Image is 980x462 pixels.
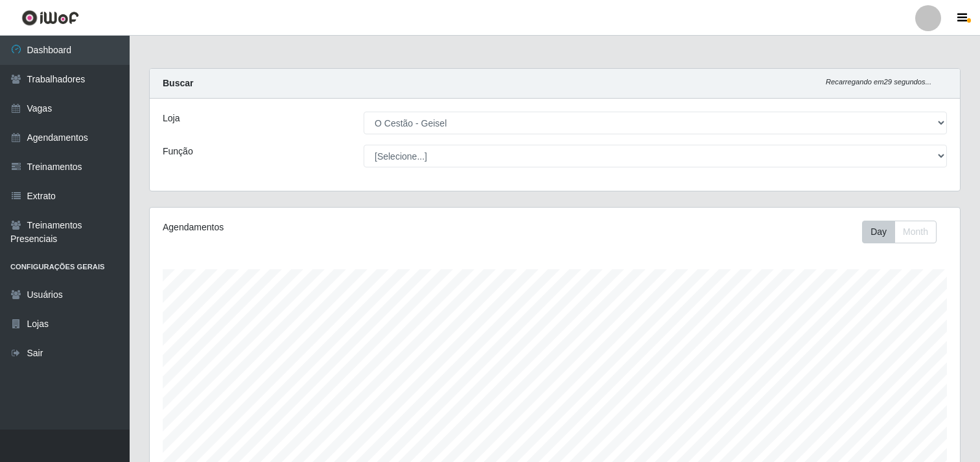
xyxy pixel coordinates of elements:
button: Day [862,221,895,243]
div: First group [862,221,937,243]
div: Agendamentos [163,221,478,234]
label: Loja [163,112,180,125]
strong: Buscar [163,78,193,88]
img: CoreUI Logo [21,10,79,26]
div: Toolbar with button groups [862,221,947,243]
i: Recarregando em 29 segundos... [826,78,931,86]
button: Month [894,221,937,243]
label: Função [163,145,193,158]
